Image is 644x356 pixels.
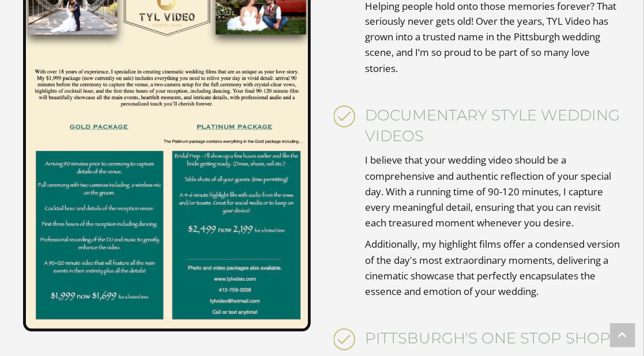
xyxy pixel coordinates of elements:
[366,237,622,305] p: Additionally, my highlight films offer a condensed version of the day's most extraordinary moment...
[366,153,622,237] p: I believe that your wedding video should be a comprehensive and authentic reflection of your spec...
[366,330,611,348] span: Pittsburgh's one stop shop
[366,107,620,146] span: documentary style wedding videos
